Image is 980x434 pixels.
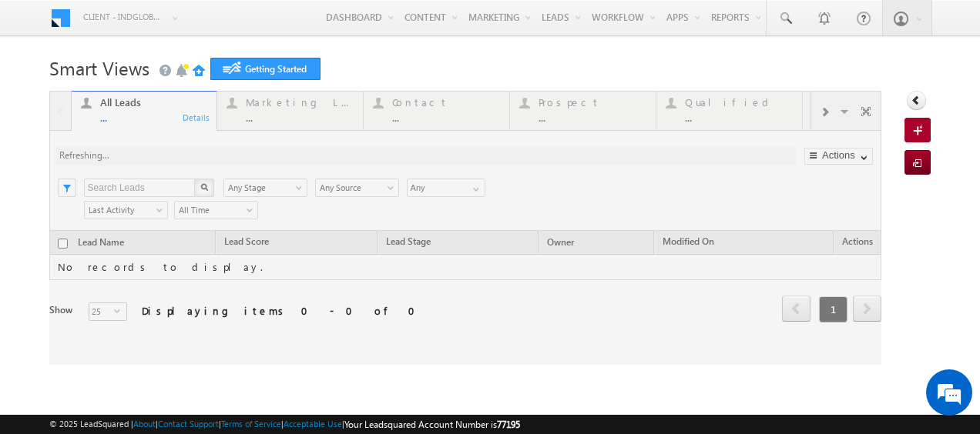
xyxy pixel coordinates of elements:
span: Client - indglobal2 (77195) [83,9,164,25]
a: Getting Started [210,58,321,80]
a: Contact Support [158,419,219,429]
a: Terms of Service [221,419,281,429]
span: 77195 [497,419,520,430]
a: About [133,419,156,429]
span: Smart Views [49,55,149,80]
a: Acceptable Use [284,419,342,429]
span: Your Leadsquared Account Number is [344,419,520,430]
span: © 2025 LeadSquared | | | | | [49,417,520,432]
